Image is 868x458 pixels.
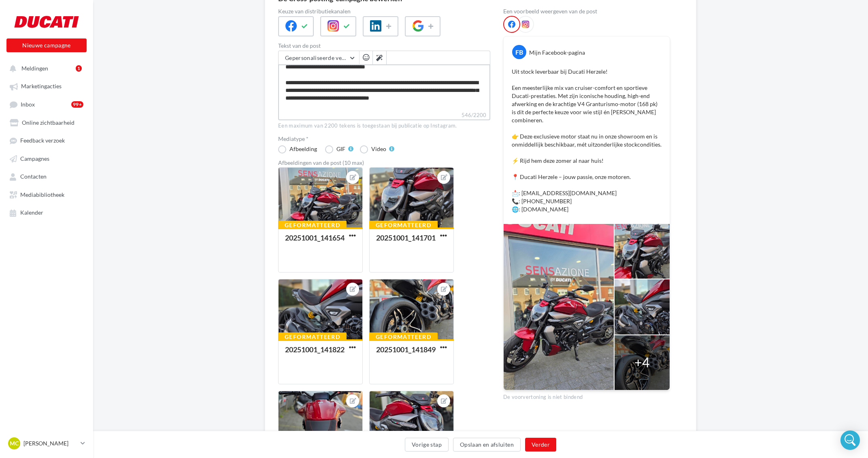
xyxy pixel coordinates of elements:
[503,390,670,401] div: De voorvertoning is niet bindend
[285,54,353,61] span: Gepersonaliseerde velden
[20,155,49,162] span: Campagnes
[285,233,345,242] div: 20251001_141654
[5,205,88,219] a: Kalender
[512,68,662,213] p: Uit stock leverbaar bij Ducati Herzele! Een meesterlijke mix van cruiser-comfort en sportieve Duc...
[278,221,347,230] div: Geformatteerd
[278,122,490,130] div: Een maximum van 2200 tekens is toegestaan bij publicatie op Instagram.
[5,115,88,130] a: Online zichtbaarheid
[5,187,88,202] a: Mediabibliotheek
[23,439,77,447] p: [PERSON_NAME]
[278,9,490,14] label: Keuze van distributiekanalen
[6,38,87,52] button: Nieuwe campagne
[71,101,83,108] div: 99+
[21,83,62,90] span: Marketingacties
[634,353,650,372] div: +4
[405,438,449,452] button: Vorige stap
[525,438,556,452] button: Verder
[76,65,82,72] div: 1
[6,436,87,451] a: MC [PERSON_NAME]
[289,146,317,152] div: Afbeelding
[278,43,490,49] label: Tekst van de post
[512,45,526,59] div: FB
[285,345,345,354] div: 20251001_141822
[21,101,35,108] span: Inbox
[840,430,860,450] div: Open Intercom Messenger
[20,137,65,144] span: Feedback verzoek
[21,65,48,72] span: Meldingen
[20,191,64,198] span: Mediabibliotheek
[503,9,670,14] div: Een voorbeeld weergeven van de post
[278,332,347,341] div: Geformatteerd
[369,221,438,230] div: Geformatteerd
[279,51,359,65] button: Gepersonaliseerde velden
[5,97,88,112] a: Inbox99+
[5,79,88,93] a: Marketingacties
[278,111,490,120] label: 546/2200
[22,119,74,126] span: Online zichtbaarheid
[369,332,438,341] div: Geformatteerd
[10,439,19,447] span: MC
[529,49,585,57] div: Mijn Facebook-pagina
[376,345,436,354] div: 20251001_141849
[278,136,490,142] label: Mediatype *
[5,169,88,183] a: Contacten
[453,438,521,452] button: Opslaan en afsluiten
[20,173,47,180] span: Contacten
[336,146,345,152] div: GIF
[5,61,85,75] button: Meldingen 1
[20,209,43,216] span: Kalender
[278,160,490,166] div: Afbeeldingen van de post (10 max)
[376,233,436,242] div: 20251001_141701
[5,133,88,147] a: Feedback verzoek
[5,151,88,166] a: Campagnes
[371,146,386,152] div: Video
